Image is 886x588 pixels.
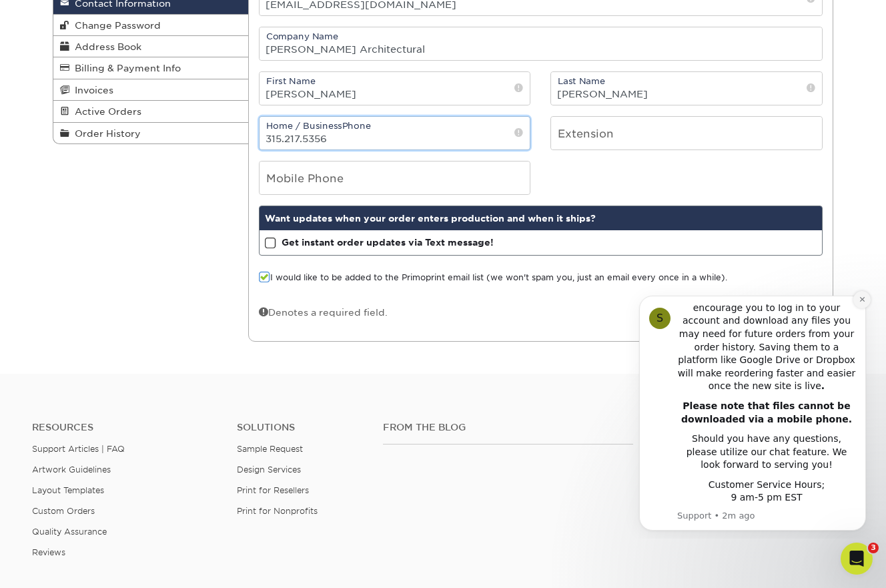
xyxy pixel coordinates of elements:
a: Billing & Payment Info [53,57,248,79]
a: Change Password [53,15,248,36]
strong: Get instant order updates via Text message! [282,237,494,248]
label: I would like to be added to the Primoprint email list (we won't spam you, just an email every onc... [259,272,727,284]
h4: Solutions [237,422,363,433]
a: Sample Request [237,444,303,454]
span: 3 [868,543,879,553]
span: Order History [69,128,141,139]
a: Print for Resellers [237,485,309,495]
a: Address Book [53,36,248,57]
iframe: Intercom live chat [841,543,873,575]
span: Billing & Payment Info [69,63,181,73]
span: Address Book [69,41,141,52]
h4: From the Blog [383,422,633,433]
span: Invoices [69,85,113,95]
a: Invoices [53,79,248,101]
a: Order History [53,123,248,143]
a: Support Articles | FAQ [32,444,125,454]
a: Layout Templates [32,485,104,495]
span: Change Password [69,20,161,31]
a: Artwork Guidelines [32,465,111,475]
div: Denotes a required field. [259,305,388,319]
div: Want updates when your order enters production and when it ships? [260,206,823,230]
span: Active Orders [69,106,141,117]
a: Custom Orders [32,506,95,516]
a: Print for Nonprofits [237,506,318,516]
h4: Resources [32,422,217,433]
a: Active Orders [53,101,248,122]
iframe: Intercom notifications message [619,284,886,539]
a: Quality Assurance [32,527,107,537]
a: Design Services [237,465,301,475]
